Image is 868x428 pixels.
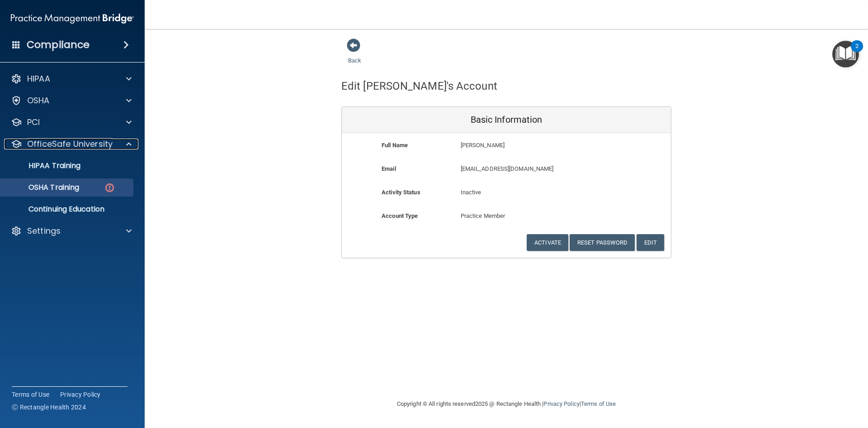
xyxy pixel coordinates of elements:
img: PMB logo [11,10,134,28]
b: Account Type [382,212,418,219]
p: HIPAA [27,73,50,84]
a: Settings [11,226,132,236]
a: OSHA [11,95,132,106]
p: [EMAIL_ADDRESS][DOMAIN_NAME] [461,164,605,174]
p: OfficeSafe University [27,139,113,149]
p: Inactive [461,187,552,198]
a: Terms of Use [12,390,49,399]
p: OSHA [27,95,50,106]
span: Ⓒ Rectangle Health 2024 [12,403,86,412]
button: Reset Password [570,234,635,251]
b: Full Name [382,142,408,149]
button: Activate [527,234,568,251]
p: [PERSON_NAME] [461,140,605,151]
div: Copyright © All rights reserved 2025 @ Rectangle Health | | [341,390,671,418]
button: Edit [637,234,664,251]
div: 2 [855,46,859,58]
p: Practice Member [461,211,552,221]
b: Email [382,165,396,172]
p: OSHA Training [6,183,79,192]
button: Open Resource Center, 2 new notifications [832,41,859,67]
p: PCI [27,117,40,128]
a: Privacy Policy [60,390,101,399]
h4: Compliance [27,38,90,51]
a: Privacy Policy [543,400,579,407]
b: Activity Status [382,189,420,196]
p: Settings [27,226,61,236]
p: Continuing Education [6,205,129,214]
p: HIPAA Training [6,161,80,170]
a: PCI [11,117,132,128]
img: danger-circle.6113f641.png [104,182,115,193]
a: Back [348,46,361,64]
a: HIPAA [11,73,132,84]
div: Basic Information [342,107,671,133]
h4: Edit [PERSON_NAME]'s Account [341,80,497,92]
a: Terms of Use [581,400,616,407]
a: OfficeSafe University [11,139,132,149]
